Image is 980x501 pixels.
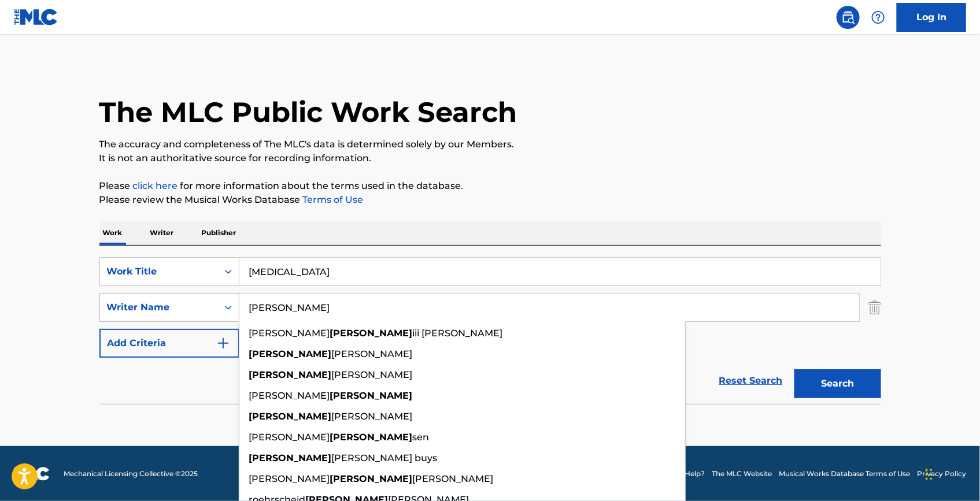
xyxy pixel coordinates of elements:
[216,336,230,350] img: 9d2ae6d4665cec9f34b9.svg
[841,10,855,24] img: search
[107,300,211,314] div: Writer Name
[332,369,413,380] span: [PERSON_NAME]
[332,411,413,422] span: [PERSON_NAME]
[249,452,332,463] strong: [PERSON_NAME]
[897,3,966,32] a: Log In
[99,138,881,151] p: The accuracy and completeness of The MLC's data is determined solely by our Members.
[779,469,910,479] a: Musical Works Database Terms of Use
[99,193,881,207] p: Please review the Musical Works Database
[330,390,413,401] strong: [PERSON_NAME]
[107,265,211,279] div: Work Title
[301,194,364,205] a: Terms of Use
[64,469,198,479] span: Mechanical Licensing Collective © 2025
[868,293,881,322] img: Delete Criterion
[794,369,881,398] button: Search
[413,328,503,339] span: iii [PERSON_NAME]
[413,473,494,484] span: [PERSON_NAME]
[332,348,413,359] span: [PERSON_NAME]
[922,446,980,501] iframe: Chat Widget
[330,473,413,484] strong: [PERSON_NAME]
[413,432,430,443] span: sen
[99,257,881,404] form: Search Form
[249,328,330,339] span: [PERSON_NAME]
[712,469,772,479] a: The MLC Website
[99,329,239,358] button: Add Criteria
[147,221,177,245] p: Writer
[249,390,330,401] span: [PERSON_NAME]
[249,432,330,443] span: [PERSON_NAME]
[867,6,890,29] div: Help
[14,9,58,25] img: MLC Logo
[332,452,438,463] span: [PERSON_NAME] buys
[14,467,50,481] img: logo
[713,368,789,394] a: Reset Search
[133,180,178,191] a: click here
[249,411,332,422] strong: [PERSON_NAME]
[837,6,860,29] a: Public Search
[330,432,413,443] strong: [PERSON_NAME]
[99,179,881,193] p: Please for more information about the terms used in the database.
[99,95,517,129] h1: The MLC Public Work Search
[330,328,413,339] strong: [PERSON_NAME]
[198,221,240,245] p: Publisher
[249,473,330,484] span: [PERSON_NAME]
[249,369,332,380] strong: [PERSON_NAME]
[926,457,933,492] div: Drag
[917,469,966,479] a: Privacy Policy
[99,221,126,245] p: Work
[99,151,881,165] p: It is not an authoritative source for recording information.
[249,348,332,359] strong: [PERSON_NAME]
[871,10,885,24] img: help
